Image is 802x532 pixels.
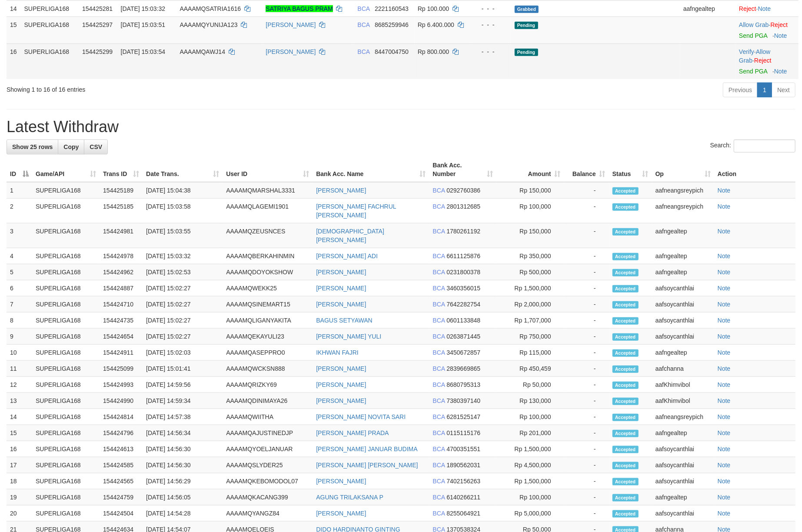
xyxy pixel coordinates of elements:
th: Date Trans.: activate to sort column ascending [143,157,223,182]
a: Copy [58,140,84,154]
th: Bank Acc. Number: activate to sort column ascending [429,157,497,182]
td: 154424613 [100,441,143,457]
td: AAAAMQWIITHA [223,409,313,425]
a: IKHWAN FAJRI [316,349,359,356]
td: Rp 150,000 [497,182,564,199]
td: AAAAMQLAGEMI1901 [223,199,313,223]
td: SUPERLIGA168 [32,393,100,409]
td: [DATE] 15:02:27 [143,329,223,345]
label: Search: [710,140,795,153]
td: aafneangsreypich [652,409,714,425]
span: BCA [433,381,445,388]
td: 154424978 [100,248,143,264]
span: BCA [433,203,445,210]
span: 154425299 [82,48,113,55]
td: [DATE] 14:59:34 [143,393,223,409]
td: aafKhimvibol [652,377,714,393]
div: - - - [474,4,507,13]
td: [DATE] 15:02:03 [143,345,223,361]
span: Copy 0292760386 to clipboard [446,187,480,194]
span: BCA [433,446,445,452]
td: SUPERLIGA168 [32,345,100,361]
th: Balance: activate to sort column ascending [564,157,609,182]
td: 14 [7,409,32,425]
input: Search: [734,140,795,153]
a: Note [718,446,731,452]
td: Rp 115,000 [497,345,564,361]
span: BCA [433,253,445,259]
td: SUPERLIGA168 [32,182,100,199]
span: BCA [433,333,445,340]
td: SUPERLIGA168 [32,296,100,313]
span: Accepted [612,203,639,211]
a: Show 25 rows [7,140,58,154]
td: Rp 150,000 [497,223,564,248]
span: Accepted [612,187,639,195]
td: aafngealtep [652,345,714,361]
a: CSV [84,140,108,154]
a: Allow Grab [739,48,770,64]
td: aafneangsreypich [652,182,714,199]
span: BCA [433,317,445,324]
td: aafngealtep [652,223,714,248]
a: [PERSON_NAME] [316,397,366,404]
h1: Latest Withdraw [7,118,795,136]
span: Copy 3450672857 to clipboard [446,349,480,356]
td: · [735,0,799,17]
td: 154424981 [100,223,143,248]
td: 154425099 [100,361,143,377]
a: Note [718,285,731,292]
td: aafKhimvibol [652,393,714,409]
td: Rp 1,707,000 [497,313,564,329]
td: aafsoycanthlai [652,313,714,329]
span: BCA [433,397,445,404]
td: [DATE] 15:01:41 [143,361,223,377]
td: aafsoycanthlai [652,441,714,457]
span: [DATE] 15:03:32 [121,5,165,12]
td: AAAAMQASEPPRO0 [223,345,313,361]
a: Verify [739,48,754,55]
td: aafngealtep [652,425,714,441]
span: BCA [357,5,369,12]
span: · [739,21,770,28]
td: 12 [7,377,32,393]
td: AAAAMQWCKSN888 [223,361,313,377]
td: 4 [7,248,32,264]
th: Status: activate to sort column ascending [609,157,652,182]
a: Note [718,349,731,356]
a: Note [718,510,731,517]
td: Rp 100,000 [497,199,564,223]
span: Copy 7380397140 to clipboard [446,397,480,404]
td: 154424814 [100,409,143,425]
td: [DATE] 15:03:32 [143,248,223,264]
td: - [564,182,609,199]
a: Reject [754,57,772,64]
td: SUPERLIGA168 [32,329,100,345]
span: [DATE] 15:03:54 [121,48,165,55]
a: SATRIYA BAGUS PRAM [266,5,333,12]
td: 3 [7,223,32,248]
td: AAAAMQMARSHAL3331 [223,182,313,199]
span: Copy 0115115176 to clipboard [446,429,480,436]
span: 154425281 [82,5,113,12]
a: [PERSON_NAME] [316,301,366,308]
span: Show 25 rows [12,143,53,150]
td: - [564,280,609,296]
td: - [564,393,609,409]
td: AAAAMQDINIMAYA26 [223,393,313,409]
span: Copy 6611125876 to clipboard [446,253,480,259]
td: [DATE] 15:02:53 [143,264,223,280]
td: SUPERLIGA168 [32,457,100,473]
td: - [564,248,609,264]
span: Copy 4700351551 to clipboard [446,446,480,452]
td: 15 [7,17,21,43]
span: BCA [433,301,445,308]
td: Rp 100,000 [497,409,564,425]
td: 154424962 [100,264,143,280]
span: AAAAMQYUNIJA123 [180,21,238,28]
td: AAAAMQSLYDER25 [223,457,313,473]
span: Copy 6281525147 to clipboard [446,413,480,420]
a: [PERSON_NAME] [266,21,316,28]
td: Rp 500,000 [497,264,564,280]
td: SUPERLIGA168 [32,264,100,280]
